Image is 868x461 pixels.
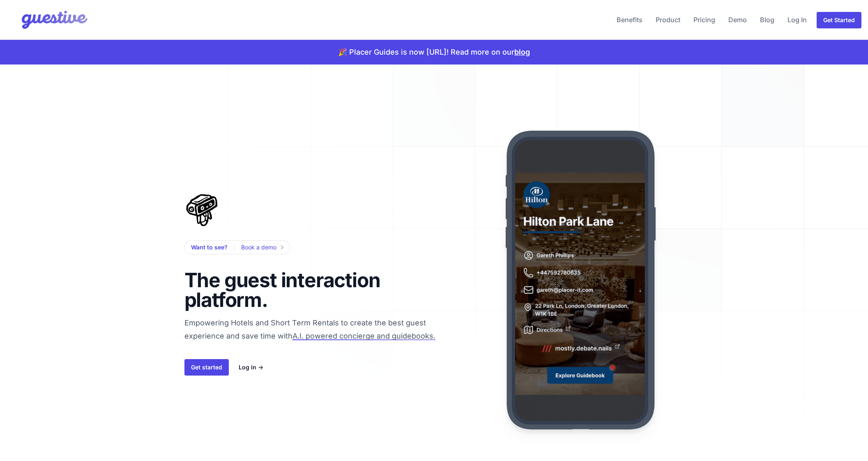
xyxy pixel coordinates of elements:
[184,318,460,376] span: Empowering Hotels and Short Term Rentals to create the best guest experience and save time with
[292,332,435,340] span: A.I. powered concierge and guidebooks.
[184,270,395,310] h1: The guest interaction platform.
[817,12,861,28] a: Get Started
[514,48,530,56] a: blog
[757,10,778,30] a: Blog
[613,10,646,30] a: Benefits
[239,362,263,372] a: Log in →
[7,3,90,36] img: Your Company
[184,359,229,376] a: Get started
[690,10,718,30] a: Pricing
[241,242,283,252] a: Book a demo
[652,10,684,30] a: Product
[784,10,810,30] a: Log In
[725,10,750,30] a: Demo
[338,46,530,58] p: 🎉 Placer Guides is now [URL]! Read more on our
